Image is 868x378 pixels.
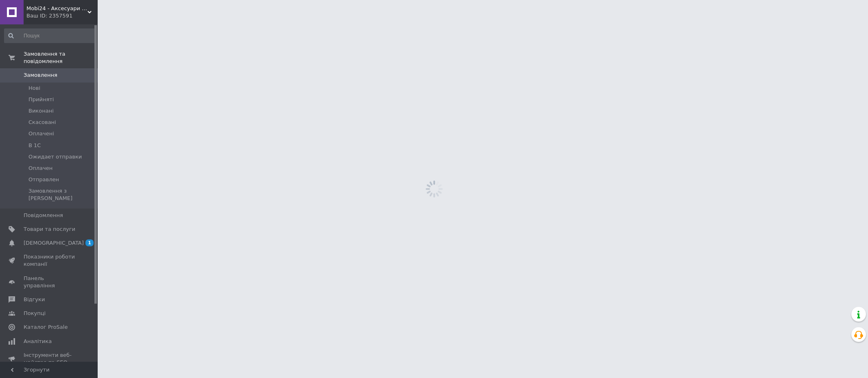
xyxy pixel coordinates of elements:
span: Отправлен [28,176,59,183]
span: Прийняті [28,96,54,103]
span: Покупці [24,310,46,317]
div: Ваш ID: 2357591 [26,12,98,20]
span: Виконані [28,107,54,115]
span: Mobi24 - Аксесуари для смартфонів [26,5,87,12]
span: Каталог ProSale [24,324,68,331]
span: 1 [85,239,94,246]
span: [DEMOGRAPHIC_DATA] [24,239,84,247]
span: Ожидает отправки [28,153,82,161]
span: Показники роботи компанії [24,253,75,268]
span: Скасовані [28,119,56,126]
span: Панель управління [24,275,75,289]
span: Оплачен [28,165,52,172]
span: Нові [28,85,40,92]
span: В 1С [28,142,41,149]
span: Оплачені [28,130,54,137]
span: Товари та послуги [24,226,75,233]
span: Повідомлення [24,212,63,219]
span: Інструменти веб-майстра та SEO [24,352,75,366]
span: Замовлення [24,72,57,79]
span: Відгуки [24,296,45,303]
span: Замовлення та повідомлення [24,50,98,65]
span: Аналітика [24,338,52,345]
span: Замовлення з [PERSON_NAME] [28,187,95,202]
input: Пошук [4,28,96,43]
